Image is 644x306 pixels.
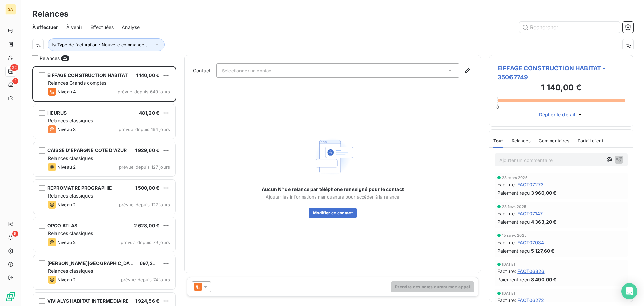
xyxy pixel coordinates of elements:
a: 22 [5,66,16,77]
span: Ajouter les informations manquantes pour accéder à la relance [266,194,399,200]
button: Modifier ce contact [309,208,357,218]
img: Logo LeanPay [5,291,16,302]
span: Paiement reçu [497,218,530,225]
span: Paiement reçu [497,276,530,283]
span: FACT06326 [517,268,544,275]
span: [PERSON_NAME][GEOGRAPHIC_DATA] [47,260,138,266]
span: 22 [61,55,69,61]
span: 697,20 € [140,260,160,266]
span: 8 490,00 € [531,276,557,283]
h3: Relances [32,8,68,20]
span: Portail client [578,138,603,143]
span: 15 janv. 2025 [502,233,527,237]
span: FACT07034 [517,239,544,246]
span: Niveau 2 [57,239,76,245]
span: Facture : [497,239,516,246]
span: Relances classiques [48,193,93,199]
span: prévue depuis 649 jours [118,89,170,94]
span: Aucun N° de relance par téléphone renseigné pour le contact [262,186,404,193]
div: grid [32,66,176,306]
span: 1 929,60 € [135,147,160,153]
span: Niveau 2 [57,164,76,170]
input: Rechercher [519,22,620,33]
span: 2 [12,78,18,84]
div: Open Intercom Messenger [621,283,637,299]
span: Facture : [497,297,516,304]
span: prévue depuis 79 jours [121,239,170,245]
span: OPCO ATLAS [47,223,78,228]
span: FACT07273 [517,181,544,188]
span: 0 [496,104,499,110]
span: 4 363,20 € [531,218,557,225]
div: SA [5,4,16,15]
span: Type de facturation : Nouvelle commande , ... [57,42,152,47]
span: CAISSE D'EPARGNE COTE D'AZUR [47,147,127,153]
span: 22 [10,64,18,71]
span: Paiement reçu [497,247,530,254]
span: prévue depuis 164 jours [119,127,170,132]
span: 28 févr. 2025 [502,205,526,209]
span: À venir [66,24,82,31]
img: Empty state [311,135,354,178]
span: 1 924,56 € [135,298,160,304]
span: [DATE] [502,262,515,266]
span: Commentaires [539,138,570,143]
span: Relances classiques [48,268,93,274]
span: Facture : [497,268,516,275]
span: Sélectionner un contact [222,68,273,73]
span: Relances Grands comptes [48,80,106,86]
span: À effectuer [32,24,58,31]
span: EIFFAGE CONSTRUCTION HABITAT [47,72,128,78]
span: 2 628,00 € [134,223,160,228]
button: Prendre des notes durant mon appel [391,281,474,292]
span: Niveau 2 [57,202,76,207]
span: 5 [12,231,18,237]
span: EIFFAGE CONSTRUCTION HABITAT - 35067749 [497,63,625,82]
span: Analyse [122,24,140,31]
span: Relances classiques [48,155,93,161]
span: prévue depuis 127 jours [119,202,170,207]
span: Tout [493,138,503,143]
label: Contact : [193,67,216,74]
button: Type de facturation : Nouvelle commande , ... [48,38,165,51]
span: Déplier le détail [539,111,576,118]
span: Relances [40,55,60,62]
span: Relances classiques [48,118,93,123]
button: Déplier le détail [537,111,586,118]
span: Facture : [497,181,516,188]
span: [DATE] [502,291,515,295]
span: 28 mars 2025 [502,176,528,180]
span: Facture : [497,210,516,217]
span: REPROMAT REPROGRAPHIE [47,185,112,191]
span: 481,20 € [139,110,159,116]
h3: 1 140,00 € [497,82,625,95]
span: HEURUS [47,110,67,116]
span: Paiement reçu [497,189,530,196]
span: Relances classiques [48,230,93,236]
span: prévue depuis 74 jours [121,277,170,282]
span: prévue depuis 127 jours [119,164,170,170]
span: 1 140,00 € [136,72,160,78]
span: Relances [512,138,531,143]
span: FACT06272 [517,297,544,304]
span: Niveau 2 [57,277,76,282]
span: Effectuées [90,24,114,31]
span: 5 127,60 € [531,247,555,254]
span: Niveau 3 [57,127,76,132]
a: 2 [5,79,16,90]
span: Niveau 4 [57,89,76,94]
span: FACT07147 [517,210,543,217]
span: 1 500,00 € [135,185,160,191]
span: VIVIALYS HABITAT INTERMEDIAIRE [47,298,129,304]
span: 3 960,00 € [531,189,557,196]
